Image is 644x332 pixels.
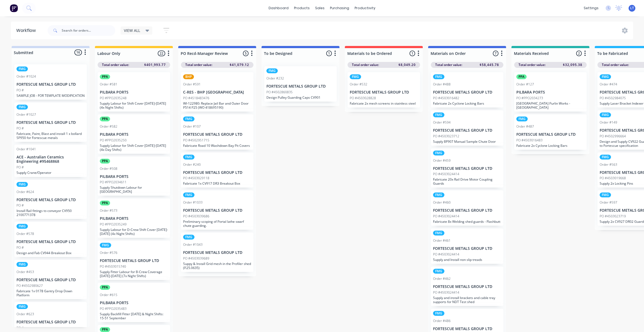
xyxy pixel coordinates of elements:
[433,128,501,133] p: FORTESCUE METALS GROUP LTD
[514,72,587,112] div: PPAOrder #127PILBARA PORTSPO #PPO2034273[GEOGRAPHIC_DATA] Purlin Works - [GEOGRAPHIC_DATA]
[100,216,168,221] p: PILBARA PORTS
[433,172,459,177] p: PO #4503024414
[630,6,634,11] span: LT
[62,25,115,36] input: Search for orders...
[183,242,203,247] div: Order #1043
[14,102,87,142] div: FMGOrder #1027FORTESCUE METALS GROUP LTDPO #Fabricate, Paint, Blast and install 1 x bollard SP950...
[98,72,170,112] div: PPAOrder #581PILBARA PORTSPO #PPO2035248Supply Labour for Shift Cover [DATE]-[DATE] (4x Night Shi...
[600,96,626,101] p: PO #4502984075
[266,76,284,81] div: Order #232
[600,112,611,117] div: FMG
[600,120,617,125] div: Order #149
[433,214,459,219] p: PO #4503024414
[100,185,168,194] p: Supply Shutdown Labour for [GEOGRAPHIC_DATA]
[433,112,444,117] div: FMG
[100,174,168,179] p: PILBARA PORTS
[433,284,501,289] p: FORTESCUE METALS GROUP LTD
[266,95,335,99] p: Design Pulley Guarding Caps CV901
[16,231,34,236] div: Order #578
[100,124,117,129] div: Order #582
[516,74,527,79] div: PPA
[14,222,87,257] div: FMGOrder #578FORTESCUE METALS GROUP LTDPO #Design and Fab CV944 Breakout Box
[433,290,459,295] p: PO #4503024414
[431,228,503,264] div: FMGOrder #461FORTESCUE METALS GROUP LTDPO #4503024414Supply and Install non slip treads
[433,238,451,243] div: Order #461
[431,110,503,146] div: FMGOrder #594FORTESCUE METALS GROUP LTDPO #4503023712Supply BF907 Manual Sample Chute Door
[433,140,501,144] p: Supply BF907 Manual Sample Chute Door
[433,74,444,79] div: FMG
[433,269,444,274] div: FMG
[433,220,501,224] p: Fabricate 8x Welding shed guards - Flashbutt
[350,74,361,79] div: FMG
[16,224,28,229] div: FMG
[433,296,501,304] p: Supply and install brackets and cable tray supports for NDT Test shed
[581,4,601,12] div: settings
[14,145,87,177] div: Order #1041ACE - Australian Ceramics Engineering #95468868PO #Supply Crane/Operator
[183,235,194,240] div: FMG
[516,96,543,101] p: PO #PPO2034273
[266,68,278,73] div: FMG
[183,170,251,175] p: FORTESCUE METALS GROUP LTD
[16,203,24,208] p: PO #
[14,260,87,299] div: FMGOrder #453FORTESCUE METALS GROUP LTDPO #4502980627Fabricate 1x 0178 Gantry Drop Down Platform
[16,155,85,164] p: ACE - Australian Ceramics Engineering #95468868
[100,96,127,101] p: PO #PPO2035248
[16,190,34,194] div: Order #624
[16,326,24,330] p: PO #
[183,144,251,148] p: Fabricate Road 10 Washdown Bay Pit Covers
[100,180,127,185] p: PO #PPO2034611
[433,134,459,139] p: PO #4503023712
[600,82,617,87] div: Order #474
[312,4,327,12] div: sales
[433,327,501,331] p: FORTESCUE METALS GROUP LTD
[10,4,18,12] img: Factory
[100,117,110,121] div: PPA
[563,62,582,67] span: $32,095.38
[516,132,584,137] p: FORTESCUE METALS GROUP LTD
[98,114,170,154] div: PPAOrder #582PILBARA PORTSPO #PPO2035250Supply Labour for Shift Cover [DATE]-[DATE] (4x Day Shifts)
[100,166,117,171] div: Order #508
[100,138,127,143] p: PO #PPO2035250
[100,228,168,236] p: Supply Labour for D-Crew Shift Cover [DATE]-[DATE] (4x Night Shifts)
[600,74,611,79] div: FMG
[600,176,626,181] p: PO #4503019668
[433,158,451,163] div: Order #459
[433,151,444,155] div: FMG
[433,82,451,87] div: Order #488
[181,190,253,230] div: FMGOrder #1033FORTESCUE METALS GROUP LTDPO #4503039686Preliminary scoping of Portal lathe swarf c...
[100,132,168,137] p: PILBARA PORTS
[183,250,251,255] p: FORTESCUE METALS GROUP LTD
[516,117,528,121] div: FMG
[100,270,168,278] p: Supply Fitter Labour for B-Crew Coverage [DATE]-[DATE] (7x Night Shifts)
[16,165,24,170] p: PO #
[183,117,194,121] div: FMG
[350,82,367,87] div: Order #532
[600,200,617,205] div: Order #597
[264,66,337,102] div: FMGOrder #232FORTESCUE METALS GROUP LTDPO #4502860835Design Pulley Guarding Caps CV901
[516,138,543,143] p: PO #4503016483
[16,251,85,255] p: Design and Fab CV944 Breakout Box
[100,208,117,213] div: Order #573
[183,214,209,219] p: PO #4503039686
[16,171,85,175] p: Supply Crane/Operator
[183,176,209,181] p: PO #4503029118
[185,62,212,67] span: Total order value:
[600,162,617,167] div: Order #563
[16,278,85,282] p: FORTESCUE METALS GROUP LTD
[266,4,291,12] a: dashboard
[433,208,501,213] p: FORTESCUE METALS GROUP LTD
[14,180,87,219] div: FMGOrder #624FORTESCUE METALS GROUP LTDPO #Install Rail fittings to conveyor CV950 2100771378
[516,82,534,87] div: Order #127
[16,320,85,324] p: FORTESCUE METALS GROUP LTD
[100,90,168,95] p: PILBARA PORTS
[16,262,28,267] div: FMG
[602,62,629,67] span: Total order value:
[433,311,444,316] div: FMG
[16,112,36,117] div: Order #1027
[183,181,251,185] p: Fabricate 1x CV917 DR3 Breakout Box
[100,243,111,248] div: FMG
[98,241,170,280] div: FMGOrder #576FORTESCUE METALS GROUP LTDPO #4503015740Supply Fitter Labour for B-Crew Coverage [DA...
[183,262,251,270] p: Suppy & Install Grid mesh in the Profiler shed (P.25.0635)
[266,90,293,95] p: PO #4502860835
[100,293,117,297] div: Order #615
